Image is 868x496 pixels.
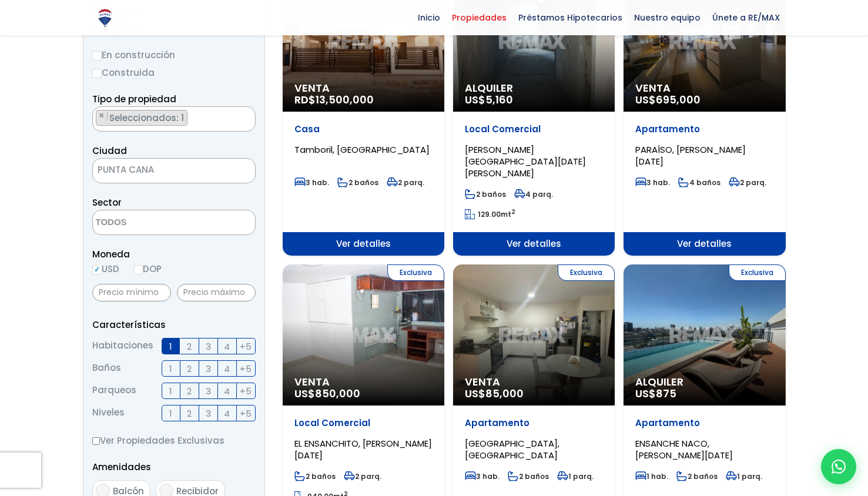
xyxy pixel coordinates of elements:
label: Construida [92,65,256,80]
span: Ver detalles [624,232,785,256]
span: +5 [240,339,252,354]
span: PARAÍSO, [PERSON_NAME][DATE] [635,143,746,167]
span: 3 hab. [294,177,329,187]
input: USD [92,265,102,274]
span: 13,500,000 [316,92,374,107]
textarea: Search [93,210,207,236]
span: Seleccionados: 1 [108,112,187,124]
span: [PERSON_NAME][GEOGRAPHIC_DATA][DATE][PERSON_NAME] [465,143,586,179]
img: Logo de REMAX [95,8,115,28]
span: mt [465,209,515,219]
span: 5,160 [485,92,513,107]
span: Venta [294,82,433,94]
span: 1 [169,384,172,398]
li: PENTHOUSE [96,110,187,126]
input: DOP [133,265,143,274]
span: 3 hab. [465,471,500,481]
span: [GEOGRAPHIC_DATA], [GEOGRAPHIC_DATA] [465,437,559,461]
span: US$ [635,386,676,401]
button: Remove item [96,110,108,121]
span: Venta [294,376,433,388]
span: +5 [240,406,252,421]
span: 2 parq. [387,177,424,187]
span: 1 hab. [635,471,668,481]
span: Inicio [412,9,446,26]
span: Exclusiva [558,264,615,281]
label: En construcción [92,48,256,62]
label: Ver Propiedades Exclusivas [92,433,256,448]
span: 2 parq. [344,471,381,481]
span: 3 [206,339,211,354]
span: 1 [169,361,172,376]
span: 875 [656,386,676,401]
span: 1 [169,406,172,421]
sup: 2 [511,207,515,216]
span: × [237,166,243,176]
span: Parqueos [92,383,136,399]
span: 2 parq. [729,177,766,187]
span: 3 [206,361,211,376]
textarea: Search [93,107,99,132]
span: PUNTA CANA [93,162,226,178]
span: 2 [187,406,192,421]
span: Ver detalles [453,232,615,256]
span: +5 [240,384,252,398]
span: 2 [187,361,192,376]
span: RD$ [294,92,374,107]
span: 1 parq. [726,471,762,481]
input: En construcción [92,51,102,61]
span: Alquiler [465,82,603,94]
span: 3 [206,406,211,421]
span: 4 [224,406,230,421]
span: 2 baños [676,471,718,481]
label: DOP [133,262,162,276]
span: 4 [224,339,230,354]
span: 2 baños [337,177,378,187]
p: Características [92,317,256,332]
span: Venta [635,82,773,94]
p: Amenidades [92,460,256,474]
span: 4 baños [678,177,720,187]
p: Apartamento [635,417,773,429]
span: Niveles [92,405,125,421]
p: Apartamento [465,417,603,429]
span: US$ [465,386,524,401]
span: Préstamos Hipotecarios [512,9,628,26]
span: 1 [169,339,172,354]
span: Propiedades [446,9,512,26]
span: 3 hab. [635,177,670,187]
span: × [99,110,105,121]
button: Remove all items [242,110,249,122]
button: Remove all items [226,162,243,180]
span: EL ENSANCHITO, [PERSON_NAME][DATE] [294,437,432,461]
span: 695,000 [656,92,701,107]
span: Alquiler [635,376,773,388]
span: 85,000 [485,386,524,401]
span: Baños [92,360,121,377]
span: Sector [92,196,122,209]
span: 1 parq. [557,471,594,481]
span: 4 parq. [514,189,553,199]
span: 129.00 [478,209,501,219]
span: Habitaciones [92,338,153,354]
span: Ciudad [92,145,127,157]
input: Construida [92,69,102,78]
span: Venta [465,376,603,388]
span: 4 [224,361,230,376]
span: Moneda [92,247,256,262]
span: Ver detalles [283,232,444,256]
input: Precio mínimo [92,284,171,301]
span: 3 [206,384,211,398]
span: 2 baños [294,471,336,481]
p: Apartamento [635,123,773,135]
span: 850,000 [315,386,360,401]
p: Local Comercial [294,417,433,429]
span: Exclusiva [729,264,786,281]
span: 2 baños [465,189,506,199]
label: USD [92,262,119,276]
span: US$ [635,92,701,107]
span: 2 [187,384,192,398]
span: +5 [240,361,252,376]
p: Casa [294,123,433,135]
span: × [243,110,249,121]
